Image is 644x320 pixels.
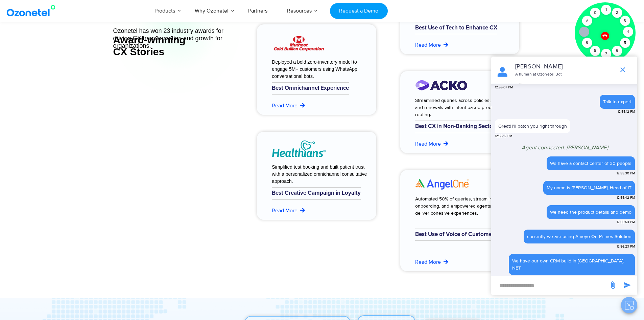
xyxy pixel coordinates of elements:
[415,97,506,118] div: Streamlined queries across policies, claims, and renewals with intent-based predictive routing.
[617,171,635,176] span: 12:55:30 PM
[601,49,611,59] div: 7
[590,8,600,18] div: 0
[515,62,612,71] p: [PERSON_NAME]
[272,207,306,215] a: Read More
[582,16,592,26] div: #
[621,297,637,313] button: Close chat
[616,63,629,77] span: end chat or minimize
[272,187,361,199] h6: Best Creative Campaign in Loyalty
[415,195,506,217] div: Automated 50% of queries, streamlined onboarding, and empowered agents to deliver cohesive experi...
[495,280,605,292] div: new-msg-input
[603,98,631,105] div: Talk to expert
[415,22,497,34] h6: Best Use of Tech to Enhance CX
[512,257,631,272] div: We have our own CRM build in [GEOGRAPHIC_DATA]. NET
[415,229,494,241] h6: Best Use of Voice of Customer
[601,5,611,15] div: 1
[620,16,630,26] div: 3
[623,27,633,37] div: 4
[620,278,634,292] span: send message
[618,109,635,114] span: 12:55:12 PM
[617,195,635,200] span: 12:55:42 PM
[415,140,449,148] a: Read More
[415,41,449,49] a: Read More
[272,164,368,185] div: Simplified test booking and built patient trust with a personalized omnichannel consultative appr...
[272,102,306,110] a: Read More
[415,121,495,133] h6: Best CX in Non-Banking Sector
[590,46,600,56] div: 8
[582,38,592,48] div: 9
[550,160,631,167] div: We have a contact center of 30 people
[272,82,349,94] h6: Best Omnichannel Experience
[547,184,631,191] div: My name is [PERSON_NAME], Head of IT
[415,258,449,266] a: Read More
[612,8,622,18] div: 2
[527,233,631,240] div: currently we are using Ameyo On Primes Solution
[515,71,612,78] p: A human at Ozonetel Bot
[522,144,608,151] span: Agent connected: [PERSON_NAME]
[620,38,630,48] div: 5
[272,59,363,80] div: Deployed a bold zero-inventory model to engage 5M+ customers using WhatsApp conversational bots.
[498,123,567,130] p: Great! I'll patch you right through
[330,3,388,19] a: Request a Demo
[606,278,620,292] span: send message
[612,46,622,56] div: 6
[495,85,513,90] span: 12:55:07 PM
[495,134,512,139] span: 12:55:12 PM
[617,220,635,225] span: 12:55:53 PM
[617,244,635,249] span: 12:56:23 PM
[550,209,631,216] div: We need the product details and demo
[113,27,240,49] div: Ozonetel has won 23 industry awards for driving CX transformation and growth for organizations.
[617,276,635,281] span: 12:56:35 PM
